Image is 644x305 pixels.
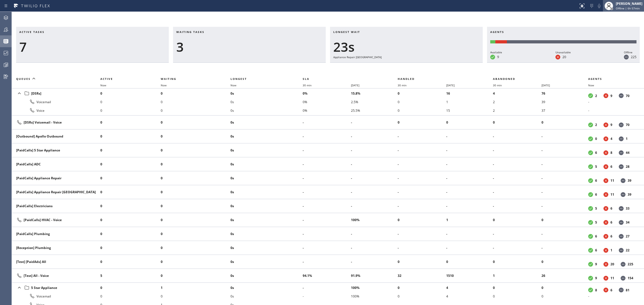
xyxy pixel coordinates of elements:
[541,230,588,238] li: -
[621,262,625,267] dt: Offline
[493,146,541,155] li: -
[100,202,161,210] li: 0
[351,160,398,169] li: -
[603,136,608,141] dt: Unavailable
[161,202,230,210] li: 0
[398,244,446,252] li: -
[100,292,161,300] li: 0
[610,234,612,239] dd: 6
[230,244,303,252] li: 0s
[595,262,597,266] dd: 9
[541,202,588,210] li: -
[588,106,638,115] li: -
[161,230,230,238] li: 0
[333,30,360,34] span: Longest wait
[16,90,96,97] div: [DSRs]
[588,206,593,211] dt: Available
[303,230,351,238] li: -
[100,98,161,106] li: 0
[621,276,625,281] dt: Offline
[588,192,593,197] dt: Available
[351,292,398,300] li: 100%
[493,230,541,238] li: -
[161,106,230,115] li: 0
[497,55,499,59] dd: 9
[610,206,612,211] dd: 6
[398,89,446,98] li: 0
[351,258,398,266] li: -
[100,188,161,196] li: 0
[161,132,230,141] li: 0
[16,77,31,81] span: Queues
[603,276,608,281] dt: Unavailable
[100,271,161,280] li: 5
[176,39,323,55] div: 3
[541,174,588,183] li: -
[446,258,493,266] li: 0
[446,174,493,183] li: -
[351,118,398,127] li: -
[610,164,612,169] dd: 6
[610,262,614,266] dd: 20
[541,292,588,300] li: 0
[351,83,359,87] span: [DATE]
[230,89,303,98] li: 0s
[541,216,588,224] li: 0
[100,283,161,292] li: 0
[161,89,230,98] li: 0
[493,216,541,224] li: 0
[16,246,96,250] div: [Reception] Plumbing
[100,106,161,115] li: 0
[490,50,502,55] div: Available
[595,220,597,225] dd: 5
[628,262,633,266] dd: 225
[619,136,624,141] dt: Offline
[610,192,614,197] dd: 11
[161,83,167,87] span: Now
[398,160,446,169] li: -
[100,146,161,155] li: 0
[541,146,588,155] li: -
[230,118,303,127] li: 0s
[495,40,507,43] div: Unavailable: 20
[595,178,597,183] dd: 6
[100,89,161,98] li: 0
[490,40,495,43] div: Available: 9
[610,122,612,127] dd: 9
[100,230,161,238] li: 0
[619,150,624,155] dt: Offline
[595,150,597,155] dd: 6
[588,220,593,225] dt: Available
[541,118,588,127] li: 0
[446,230,493,238] li: -
[303,216,351,224] li: -
[161,271,230,280] li: 0
[603,150,608,155] dt: Unavailable
[19,30,45,34] span: Active tasks
[351,216,398,224] li: 100%
[446,146,493,155] li: -
[619,220,624,225] dt: Offline
[619,234,624,239] dt: Offline
[626,234,630,239] dd: 27
[16,217,96,223] div: [PaidCalls] HVAC - Voice
[595,192,597,197] dd: 6
[351,244,398,252] li: -
[230,146,303,155] li: 0s
[303,174,351,183] li: -
[619,93,624,98] dt: Offline
[624,55,629,59] dt: Offline
[446,118,493,127] li: 0
[446,106,493,115] li: 15
[398,146,446,155] li: -
[161,216,230,224] li: 0
[626,206,630,211] dd: 33
[541,188,588,196] li: -
[493,106,541,115] li: 2
[628,178,631,183] dd: 39
[626,122,630,127] dd: 70
[493,258,541,266] li: 0
[493,244,541,252] li: -
[603,164,608,169] dt: Unavailable
[603,122,608,127] dt: Unavailable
